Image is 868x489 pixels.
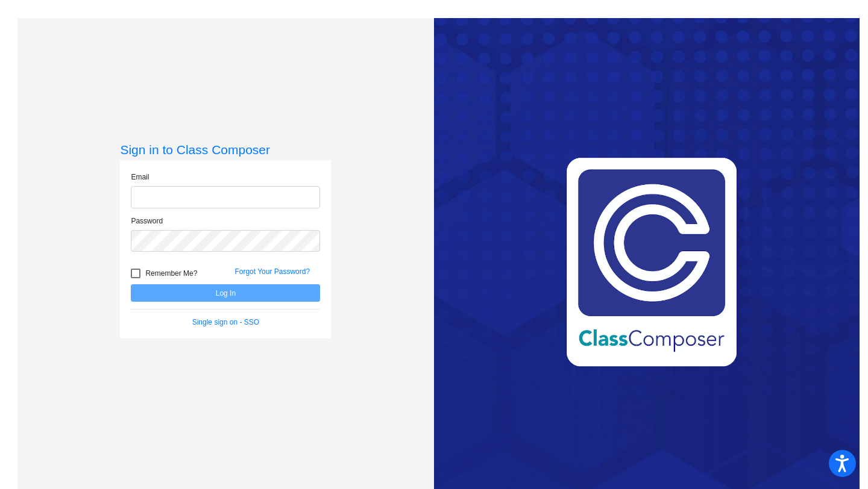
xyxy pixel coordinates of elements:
label: Email [131,172,149,182]
a: Forgot Your Password? [234,267,310,276]
a: Single sign on - SSO [192,318,259,326]
span: Remember Me? [145,266,197,281]
button: Log In [131,284,320,302]
h3: Sign in to Class Composer [120,142,331,157]
label: Password [131,216,163,226]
